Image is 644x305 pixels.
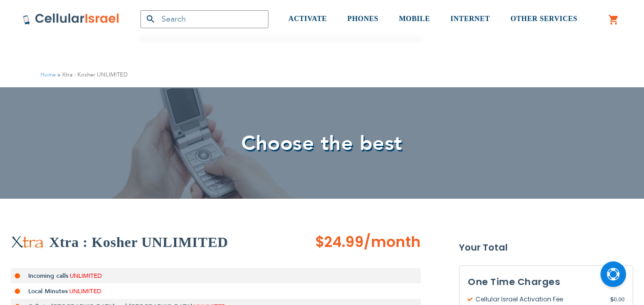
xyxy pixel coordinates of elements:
[140,10,268,28] input: Search
[288,15,327,23] span: ACTIVATE
[450,15,490,23] span: INTERNET
[28,287,68,295] strong: Local Minutes
[49,232,228,253] h2: Xtra : Kosher UNLIMITED
[610,295,614,304] span: $
[468,295,610,304] span: Cellular Israel Activation Fee
[510,15,577,23] span: OTHER SERVICES
[364,232,421,253] span: /month
[610,295,625,304] span: 0.00
[69,287,101,295] span: UNLIMITED
[241,129,403,158] span: Choose the best
[23,13,120,25] img: Cellular Israel Logo
[459,240,633,255] strong: Your Total
[40,71,56,79] a: Home
[315,232,364,252] span: $24.99
[28,272,68,280] strong: Incoming calls
[11,236,44,249] img: Xtra : Kosher UNLIMITED
[399,15,430,23] span: MOBILE
[468,274,625,290] h3: One Time Charges
[70,272,102,280] span: UNLIMITED
[347,15,379,23] span: PHONES
[56,70,128,80] li: Xtra : Kosher UNLIMITED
